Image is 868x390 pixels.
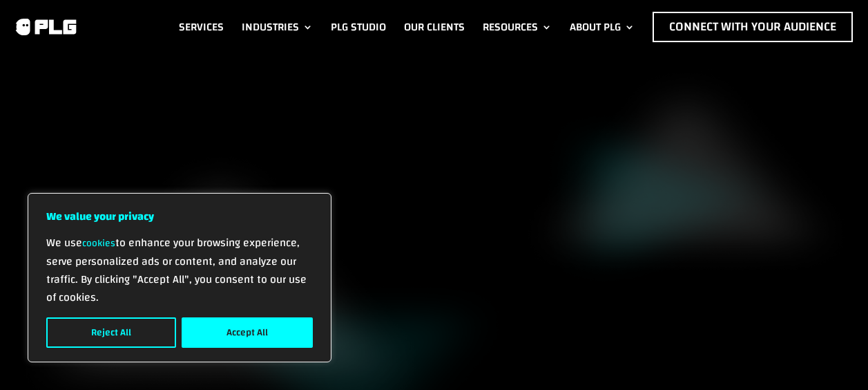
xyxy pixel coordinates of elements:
[331,12,386,42] a: PLG Studio
[28,193,331,362] div: We value your privacy
[653,12,853,42] a: Connect with Your Audience
[46,207,313,225] p: We value your privacy
[46,234,313,306] p: We use to enhance your browsing experience, serve personalized ads or content, and analyze our tr...
[570,12,635,42] a: About PLG
[182,317,313,348] button: Accept All
[483,12,552,42] a: Resources
[242,12,313,42] a: Industries
[404,12,465,42] a: Our Clients
[82,234,115,252] a: cookies
[46,317,176,348] button: Reject All
[179,12,224,42] a: Services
